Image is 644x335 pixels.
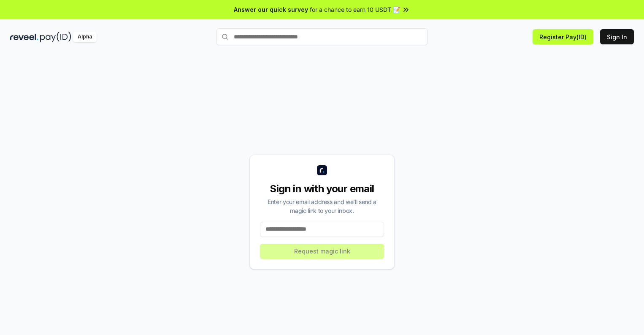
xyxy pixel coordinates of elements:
img: reveel_dark [10,32,38,42]
span: Answer our quick survey [234,5,308,14]
button: Sign In [600,29,634,44]
img: pay_id [40,32,71,42]
div: Sign in with your email [260,182,384,196]
span: for a chance to earn 10 USDT 📝 [310,5,400,14]
div: Alpha [73,32,97,42]
button: Register Pay(ID) [533,29,593,44]
img: logo_small [317,165,327,175]
div: Enter your email address and we’ll send a magic link to your inbox. [260,197,384,215]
